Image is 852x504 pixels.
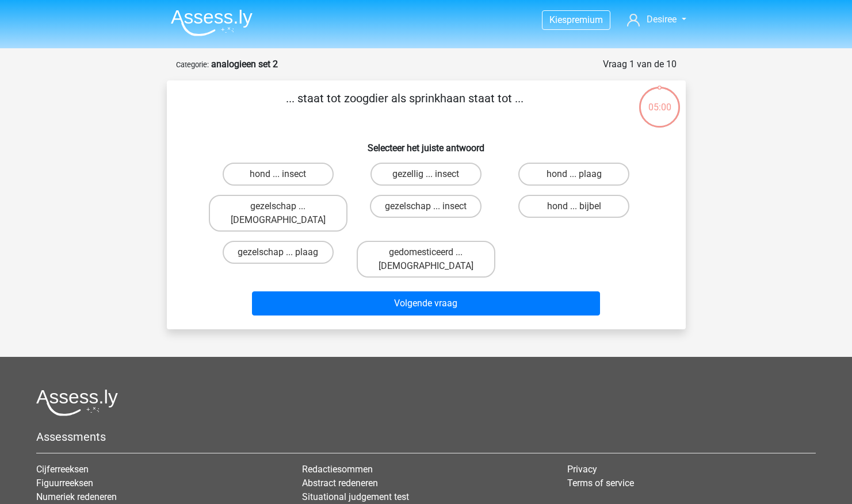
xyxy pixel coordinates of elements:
span: Kies [549,14,567,25]
p: ... staat tot zoogdier als sprinkhaan staat tot ... [185,90,624,124]
a: Figuurreeksen [36,478,93,488]
label: hond ... insect [223,163,334,186]
a: Kiespremium [542,12,610,28]
label: hond ... plaag [518,163,629,186]
label: gezelschap ... [DEMOGRAPHIC_DATA] [209,195,347,232]
strong: analogieen set 2 [211,59,278,70]
a: Desiree [622,13,690,26]
img: Assessly logo [36,389,118,416]
label: gezelschap ... insect [370,195,482,218]
button: Volgende vraag [252,291,600,316]
label: gezelschap ... plaag [223,241,334,264]
label: gedomesticeerd ... [DEMOGRAPHIC_DATA] [357,241,495,278]
h6: Selecteer het juiste antwoord [185,133,667,153]
a: Situational judgement test [302,491,409,502]
label: hond ... bijbel [518,195,629,218]
div: 05:00 [638,86,681,114]
a: Redactiesommen [302,464,373,475]
span: Desiree [647,14,677,25]
a: Terms of service [567,478,634,488]
a: Privacy [567,464,597,475]
div: Vraag 1 van de 10 [603,57,677,71]
label: gezellig ... insect [370,163,482,186]
h5: Assessments [36,430,816,444]
span: premium [567,14,603,25]
a: Numeriek redeneren [36,491,117,502]
img: Assessly [171,9,253,36]
a: Cijferreeksen [36,464,89,475]
small: Categorie: [176,60,209,69]
a: Abstract redeneren [302,478,378,488]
